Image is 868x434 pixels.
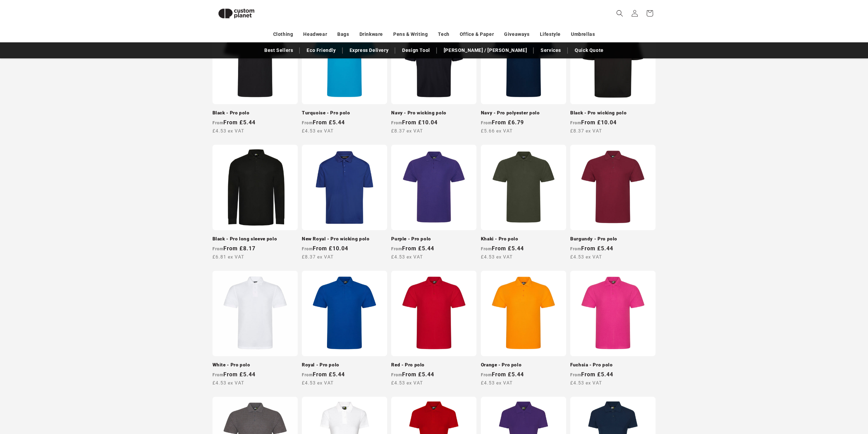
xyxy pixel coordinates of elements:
[481,236,566,242] a: Khaki - Pro polo
[391,236,476,242] a: Purple - Pro polo
[302,236,387,242] a: New Royal - Pro wicking polo
[570,110,656,116] a: Black - Pro wicking polo
[261,44,296,56] a: Best Sellers
[303,44,339,56] a: Eco Friendly
[302,362,387,368] a: Royal - Pro polo
[212,110,298,116] a: Black - Pro polo
[303,28,327,40] a: Headwear
[481,362,566,368] a: Orange - Pro polo
[302,110,387,116] a: Turquoise - Pro polo
[391,362,476,368] a: Red - Pro polo
[273,28,293,40] a: Clothing
[359,28,383,40] a: Drinkware
[540,28,561,40] a: Lifestyle
[571,28,595,40] a: Umbrellas
[399,44,433,56] a: Design Tool
[570,236,656,242] a: Burgundy - Pro polo
[212,3,260,24] img: Custom Planet
[537,44,564,56] a: Services
[438,28,449,40] a: Tech
[212,236,298,242] a: Black - Pro long sleeve polo
[440,44,530,56] a: [PERSON_NAME] / [PERSON_NAME]
[570,362,656,368] a: Fuchsia - Pro polo
[571,44,607,56] a: Quick Quote
[212,362,298,368] a: White - Pro polo
[754,360,868,434] iframe: Chat Widget
[481,110,566,116] a: Navy - Pro polyester polo
[460,28,494,40] a: Office & Paper
[504,28,529,40] a: Giveaways
[346,44,392,56] a: Express Delivery
[393,28,428,40] a: Pens & Writing
[612,6,627,21] summary: Search
[391,110,476,116] a: Navy - Pro wicking polo
[337,28,349,40] a: Bags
